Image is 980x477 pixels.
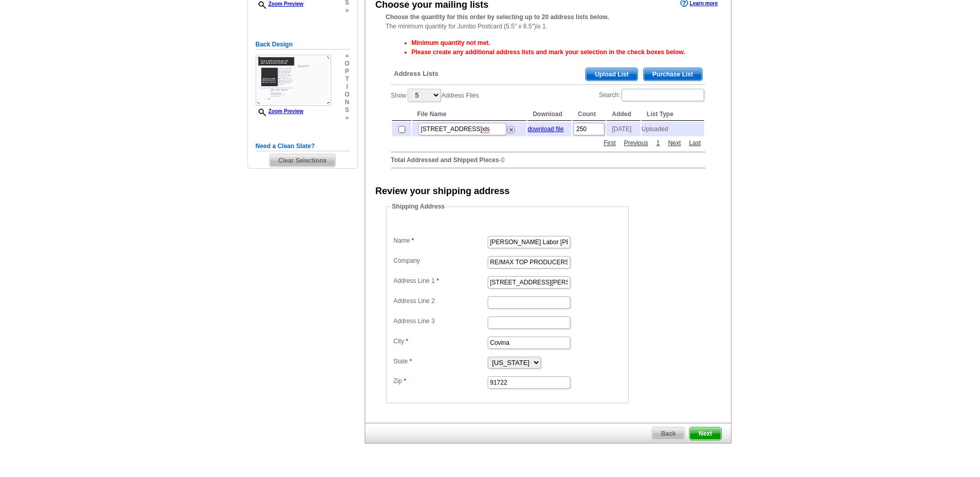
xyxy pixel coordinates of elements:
span: Purchase List [644,68,702,81]
span: Next [690,427,721,440]
span: t [345,75,349,83]
a: Back [651,427,685,440]
span: s [345,106,349,114]
a: Previous [621,138,651,148]
li: Please create any additional address lists and mark your selection in the check boxes below. [412,47,705,57]
iframe: LiveChat chat widget [773,237,980,477]
span: i [345,83,349,91]
label: Zip [394,376,487,386]
a: 1 [654,138,662,148]
span: » [345,52,349,60]
h5: Need a Clean Slate? [256,141,350,151]
label: State [394,357,487,366]
legend: Shipping Address [391,202,446,211]
th: Download [527,108,571,121]
a: download file [527,125,564,133]
span: Back [652,427,685,440]
td: [DATE] [606,122,640,136]
td: Uploaded [642,122,704,136]
input: Search: [621,89,704,101]
span: o [345,60,349,68]
span: Clear Selections [270,154,335,167]
span: n [345,99,349,106]
li: Minimum quantity not met. [412,38,705,47]
span: o [345,91,349,99]
label: Company [394,256,487,265]
a: Last [687,138,704,148]
a: First [601,138,618,148]
a: Zoom Preview [256,1,304,7]
label: Address Line 3 [394,316,487,326]
label: Search: [599,88,705,102]
label: Address Line 2 [394,296,487,306]
a: Zoom Preview [256,108,304,114]
label: City [394,337,487,346]
th: List Type [642,108,704,121]
img: delete.png [507,126,515,134]
img: small-thumb.jpg [256,55,331,106]
span: Upload List [586,68,637,81]
div: - [386,33,710,177]
div: The minimum quantity for Jumbo Postcard (5.5" x 8.5")is 1. [365,12,731,31]
label: Name [394,236,487,245]
div: Review your shipping address [376,184,510,198]
th: Count [572,108,605,121]
a: Next [665,138,683,148]
h5: Back Design [256,40,350,50]
strong: Total Addressed and Shipped Pieces [391,156,499,164]
span: p [345,68,349,75]
label: Address Line 1 [394,276,487,285]
span: » [345,114,349,122]
span: » [345,7,349,14]
th: Added [606,108,640,121]
select: ShowAddress Files [408,89,441,102]
a: Remove this list [507,124,515,131]
span: Address Lists [394,69,439,78]
span: 0 [501,156,505,164]
label: Show Address Files [391,88,479,103]
strong: Choose the quantity for this order by selecting up to 20 address lists below. [386,13,609,21]
th: File Name [412,108,527,121]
